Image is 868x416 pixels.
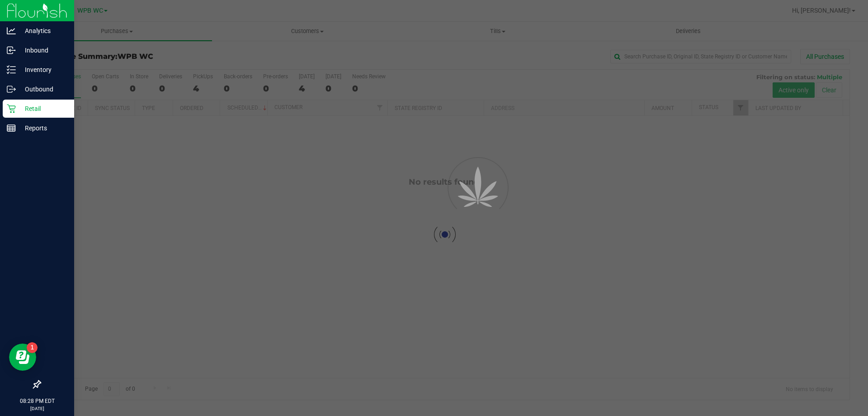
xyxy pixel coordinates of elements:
[27,342,38,353] iframe: Resource center unread badge
[16,64,70,75] p: Inventory
[9,344,36,371] iframe: Resource center
[16,45,70,56] p: Inbound
[7,46,16,55] inline-svg: Inbound
[16,25,70,36] p: Analytics
[4,397,70,405] p: 08:28 PM EDT
[7,26,16,35] inline-svg: Analytics
[16,103,70,114] p: Retail
[7,85,16,94] inline-svg: Outbound
[7,104,16,113] inline-svg: Retail
[7,65,16,74] inline-svg: Inventory
[16,84,70,95] p: Outbound
[4,405,70,412] p: [DATE]
[7,124,16,133] inline-svg: Reports
[16,123,70,134] p: Reports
